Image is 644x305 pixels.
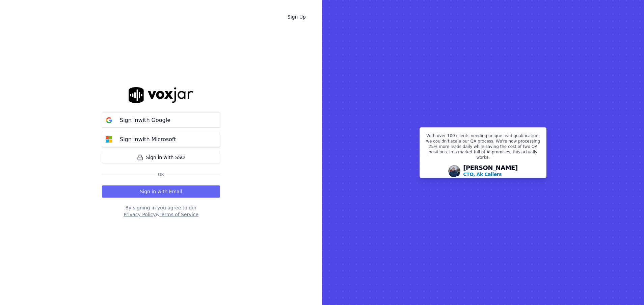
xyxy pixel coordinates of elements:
img: google Sign in button [102,113,116,127]
p: CTO, Ak Callers [463,171,502,178]
a: Sign Up [282,11,311,23]
img: logo [129,87,193,103]
div: By signing in you agree to our & [102,204,220,218]
button: Sign inwith Microsoft [102,132,220,147]
button: Terms of Service [159,211,198,218]
button: Sign in with Email [102,185,220,198]
p: Sign in with Microsoft [120,135,176,144]
span: Or [155,172,167,177]
img: Avatar [448,165,460,177]
img: microsoft Sign in button [102,133,116,146]
a: Sign in with SSO [102,151,220,164]
p: Sign in with Google [120,116,170,124]
button: Privacy Policy [124,211,156,218]
div: [PERSON_NAME] [463,165,518,178]
button: Sign inwith Google [102,112,220,128]
p: With over 100 clients needing unique lead qualification, we couldn't scale our QA process. We're ... [424,133,542,163]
